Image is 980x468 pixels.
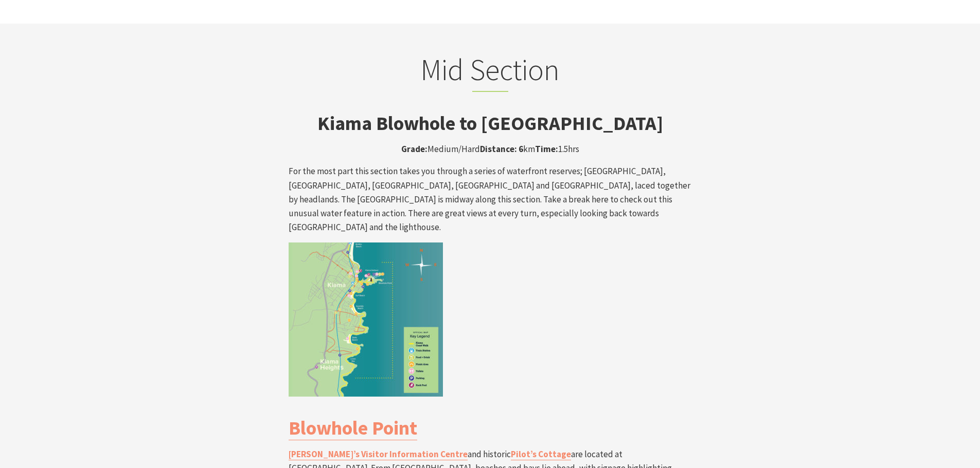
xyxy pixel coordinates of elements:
[535,143,558,155] strong: Time:
[289,52,692,92] h2: Mid Section
[401,143,427,155] strong: Grade:
[511,448,571,460] a: Pilot’s Cottage
[289,164,692,234] p: For the most part this section takes you through a series of waterfront reserves; [GEOGRAPHIC_DAT...
[289,416,417,440] a: Blowhole Point
[480,143,523,155] strong: Distance: 6
[289,448,468,460] a: [PERSON_NAME]’s Visitor Information Centre
[289,242,443,397] img: Kiama Coast Walk Mid Section
[317,111,663,135] strong: Kiama Blowhole to [GEOGRAPHIC_DATA]
[289,142,692,156] p: Medium/Hard km 1.5hrs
